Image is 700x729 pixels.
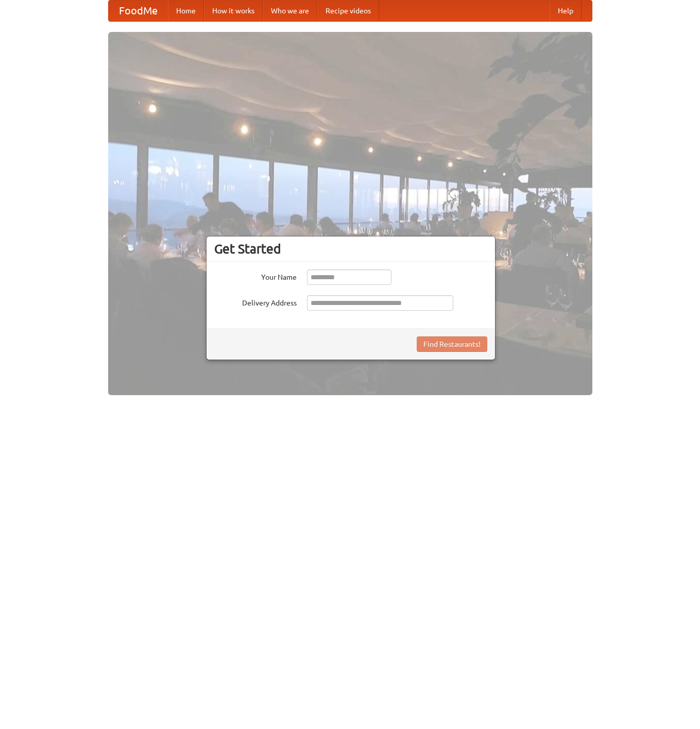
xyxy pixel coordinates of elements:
[263,1,317,21] a: Who we are
[109,1,168,21] a: FoodMe
[417,336,487,352] button: Find Restaurants!
[168,1,204,21] a: Home
[214,269,297,282] label: Your Name
[204,1,263,21] a: How it works
[214,295,297,308] label: Delivery Address
[550,1,582,21] a: Help
[214,241,487,257] h3: Get Started
[317,1,379,21] a: Recipe videos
